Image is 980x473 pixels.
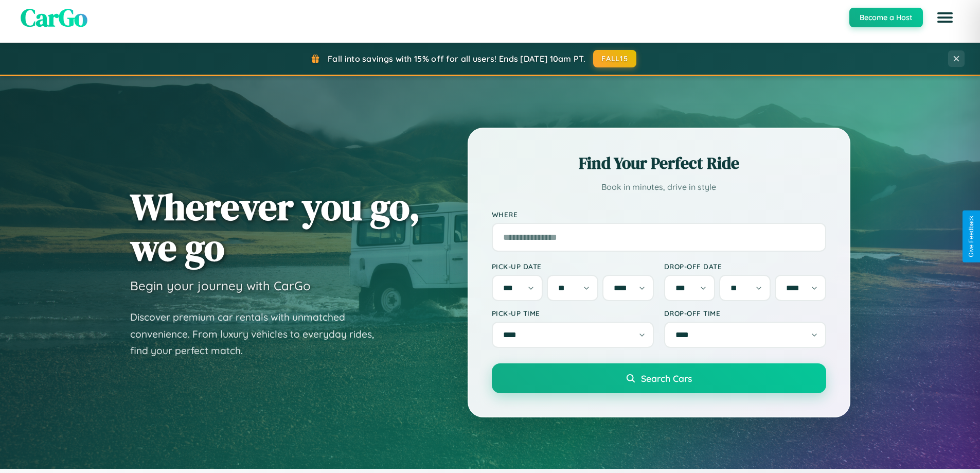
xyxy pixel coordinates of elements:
button: Search Cars [492,363,826,393]
span: CarGo [21,1,87,34]
button: Open menu [931,3,959,32]
h3: Begin your journey with CarGo [130,278,311,293]
div: Give Feedback [968,216,975,257]
span: Fall into savings with 15% off for all users! Ends [DATE] 10am PT. [328,54,585,64]
label: Where [492,210,826,219]
h1: Wherever you go, we go [130,186,420,268]
span: Search Cars [641,373,692,384]
p: Book in minutes, drive in style [492,180,826,195]
label: Drop-off Time [664,309,826,318]
button: Become a Host [849,8,923,27]
p: Discover premium car rentals with unmatched convenience. From luxury vehicles to everyday rides, ... [130,309,387,359]
button: FALL15 [593,50,636,67]
label: Pick-up Date [492,262,654,271]
label: Pick-up Time [492,309,654,318]
label: Drop-off Date [664,262,826,271]
h2: Find Your Perfect Ride [492,152,826,174]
